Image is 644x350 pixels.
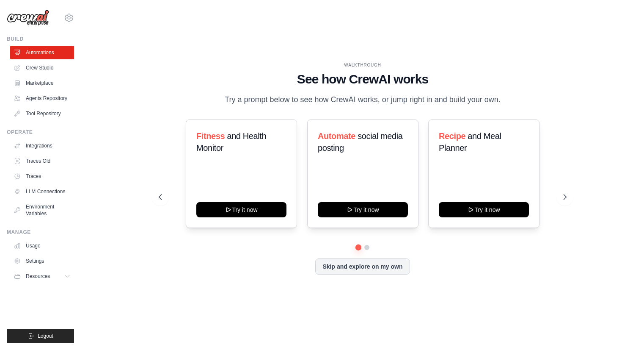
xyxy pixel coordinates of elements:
a: LLM Connections [10,185,74,198]
img: Logo [7,10,49,26]
div: WALKTHROUGH [159,62,567,68]
iframe: Chat Widget [602,309,644,350]
span: Resources [26,273,50,280]
span: and Meal Planner [439,131,501,153]
button: Logout [7,329,74,343]
a: Environment Variables [10,200,74,220]
span: Fitness [196,131,225,141]
p: Try a prompt below to see how CrewAI works, or jump right in and build your own. [220,94,505,106]
a: Usage [10,239,74,253]
button: Try it now [196,202,286,217]
span: and Health Monitor [196,131,266,153]
button: Resources [10,269,74,283]
div: Operate [7,129,74,136]
a: Tool Repository [10,107,74,120]
a: Settings [10,254,74,268]
a: Agents Repository [10,92,74,105]
button: Try it now [439,202,529,217]
a: Marketplace [10,76,74,90]
span: social media posting [318,131,403,153]
a: Traces Old [10,154,74,168]
div: Build [7,36,74,42]
a: Crew Studio [10,61,74,75]
div: Manage [7,229,74,236]
span: Logout [38,333,53,339]
a: Automations [10,46,74,59]
button: Try it now [318,202,408,217]
h1: See how CrewAI works [159,72,567,87]
button: Skip and explore on my own [315,258,410,275]
a: Traces [10,169,74,183]
span: Recipe [439,131,465,141]
span: Automate [318,131,355,141]
a: Integrations [10,139,74,153]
